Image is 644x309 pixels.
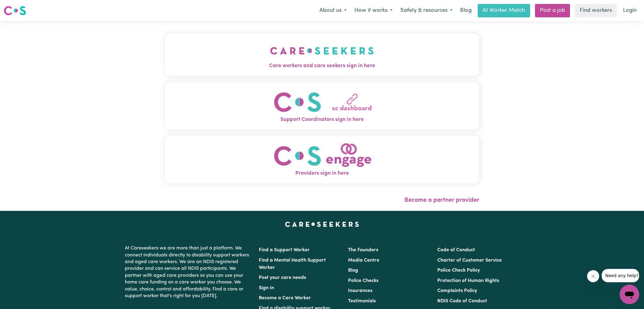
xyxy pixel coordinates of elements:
iframe: Message from company [602,269,639,282]
a: Post your care needs [259,275,306,280]
button: Providers sign in here [165,136,480,184]
a: Testimonials [348,299,376,304]
button: Care workers and care seekers sign in here [165,33,480,76]
a: Insurances [348,288,372,293]
a: Blog [348,268,358,273]
iframe: Button to launch messaging window [620,285,639,304]
a: Protection of Human Rights [437,278,499,283]
a: Complaints Policy [437,288,477,293]
a: NDIS Code of Conduct [437,299,487,304]
a: Blog [456,4,475,17]
a: Find a Mental Health Support Worker [259,258,326,270]
span: Care workers and care seekers sign in here [165,62,480,70]
span: Providers sign in here [165,170,480,177]
a: Login [619,4,640,17]
span: Support Coordinators sign in here [165,116,480,124]
a: Police Check Policy [437,268,480,273]
a: Media Centre [348,258,379,263]
a: Charter of Customer Service [437,258,502,263]
a: AI Worker Match [478,4,530,17]
p: At Careseekers we are more than just a platform. We connect individuals directly to disability su... [125,242,252,302]
a: Find a Support Worker [259,248,310,252]
a: Careseekers logo [4,4,26,18]
a: Become a Care Worker [259,296,311,300]
a: Become a partner provider [404,197,479,203]
a: Sign In [259,286,274,290]
a: Find workers [575,4,617,17]
a: Code of Conduct [437,248,475,252]
a: Post a job [535,4,570,17]
a: Careseekers home page [285,222,359,227]
button: How it works [350,4,396,17]
img: Careseekers logo [4,5,26,16]
a: The Founders [348,248,378,252]
button: Support Coordinators sign in here [165,82,480,130]
a: Police Checks [348,278,378,283]
button: Safety & resources [396,4,456,17]
button: About us [315,4,350,17]
iframe: Close message [587,270,599,282]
